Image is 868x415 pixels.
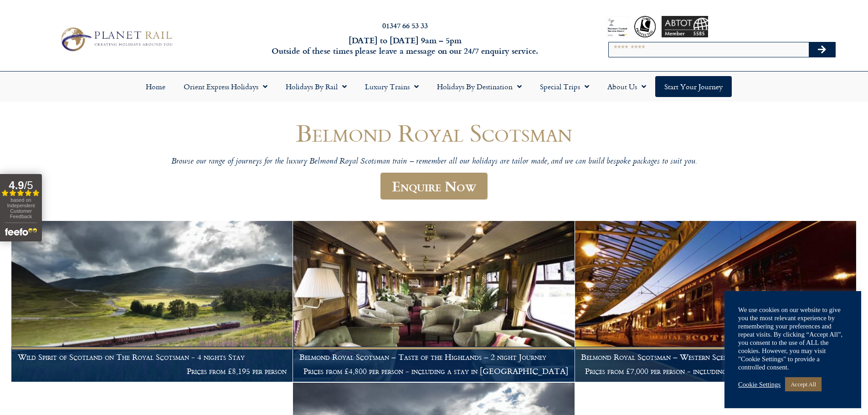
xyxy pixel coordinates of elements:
[598,76,655,97] a: About Us
[56,25,175,54] img: Planet Rail Train Holidays Logo
[175,76,277,97] a: Orient Express Holidays
[161,157,708,167] p: Browse our range of journeys for the luxury Belmond Royal Scotsman train – remember all our holid...
[581,353,850,362] h1: Belmond Royal Scotsman – Western Scenic Wonders – 3 night Journey
[299,353,568,362] h1: Belmond Royal Scotsman – Taste of the Highlands – 2 night Journey
[738,380,781,389] a: Cookie Settings
[299,367,568,376] p: Prices from £4,800 per person - including a stay in [GEOGRAPHIC_DATA]
[380,173,488,200] a: Enquire Now
[5,76,863,97] nav: Menu
[575,221,857,382] a: Belmond Royal Scotsman – Western Scenic Wonders – 3 night Journey Prices from £7,000 per person -...
[785,377,822,391] a: Accept All
[655,76,732,97] a: Start your Journey
[161,119,708,146] h1: Belmond Royal Scotsman
[234,35,576,56] h6: [DATE] to [DATE] 9am – 5pm Outside of these times please leave a message on our 24/7 enquiry serv...
[809,42,835,57] button: Search
[581,367,850,376] p: Prices from £7,000 per person - including a stay in [GEOGRAPHIC_DATA]
[11,221,293,382] a: Wild Spirit of Scotland on The Royal Scotsman - 4 nights Stay Prices from £8,195 per person
[277,76,356,97] a: Holidays by Rail
[575,221,856,382] img: The Royal Scotsman Planet Rail Holidays
[356,76,428,97] a: Luxury Trains
[137,76,175,97] a: Home
[18,367,287,376] p: Prices from £8,195 per person
[382,20,428,31] a: 01347 66 53 33
[428,76,531,97] a: Holidays by Destination
[738,306,847,371] div: We use cookies on our website to give you the most relevant experience by remembering your prefer...
[531,76,598,97] a: Special Trips
[293,221,575,382] a: Belmond Royal Scotsman – Taste of the Highlands – 2 night Journey Prices from £4,800 per person -...
[18,353,287,362] h1: Wild Spirit of Scotland on The Royal Scotsman - 4 nights Stay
